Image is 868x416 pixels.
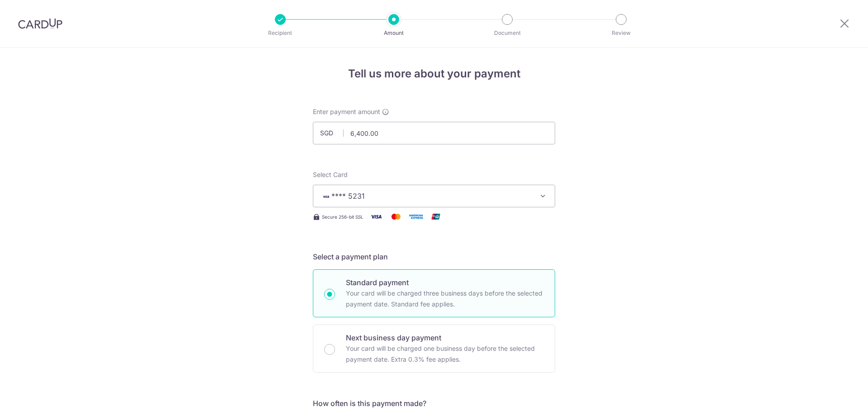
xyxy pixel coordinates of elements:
[588,29,655,38] p: Review
[346,288,544,310] p: Your card will be charged three business days before the selected payment date. Standard fee appl...
[313,398,555,409] h5: How often is this payment made?
[474,29,541,38] p: Document
[360,29,427,38] p: Amount
[313,66,555,82] h4: Tell us more about your payment
[367,211,385,222] img: Visa
[387,211,405,222] img: Mastercard
[313,122,555,144] input: 0.00
[247,29,314,38] p: Recipient
[313,171,348,178] span: translation missing: en.payables.payment_networks.credit_card.summary.labels.select_card
[346,332,544,343] p: Next business day payment
[321,193,331,200] img: VISA
[322,213,363,220] span: Secure 256-bit SSL
[427,211,445,222] img: Union Pay
[346,343,544,365] p: Your card will be charged one business day before the selected payment date. Extra 0.3% fee applies.
[320,129,344,138] span: SGD
[313,251,555,262] h5: Select a payment plan
[313,107,380,116] span: Enter payment amount
[346,277,544,288] p: Standard payment
[18,18,62,29] img: CardUp
[407,211,425,222] img: American Express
